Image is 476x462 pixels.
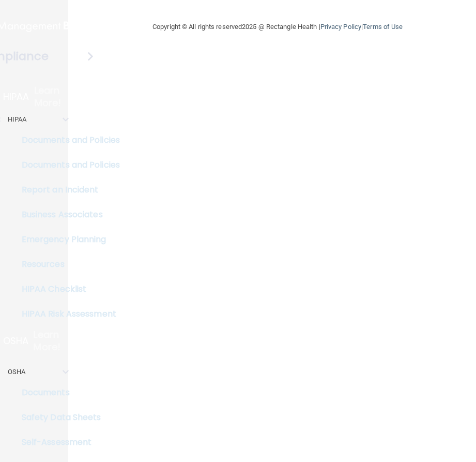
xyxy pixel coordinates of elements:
[89,10,466,43] div: Copyright © All rights reserved 2025 @ Rectangle Health | |
[363,23,403,31] a: Terms of Use
[3,91,29,103] p: HIPAA
[8,366,25,378] p: OSHA
[34,329,69,353] p: Learn More!
[3,335,29,347] p: OSHA
[320,23,361,31] a: Privacy Policy
[8,113,27,126] p: HIPAA
[35,84,69,109] p: Learn More!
